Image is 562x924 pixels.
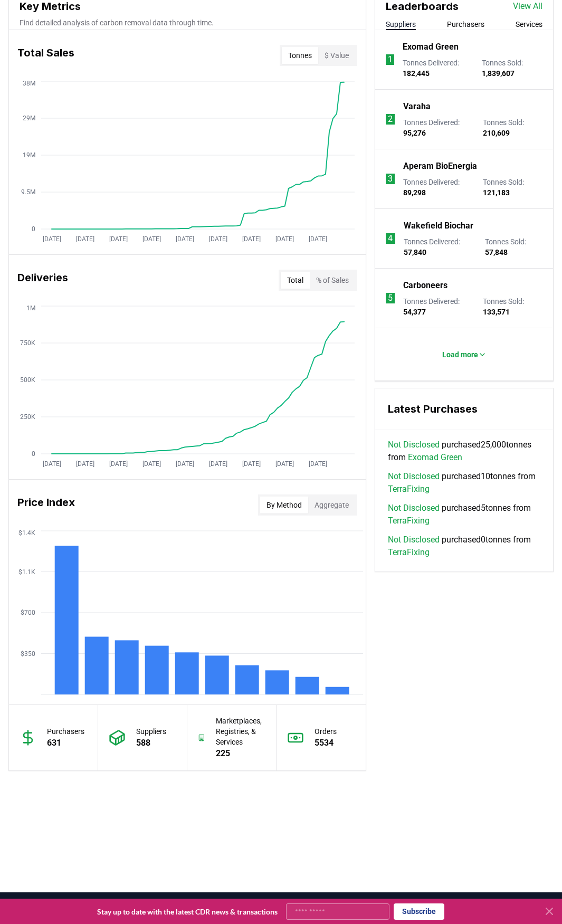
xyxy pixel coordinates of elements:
tspan: [DATE] [76,235,94,243]
span: purchased 25,000 tonnes from [388,439,540,464]
tspan: [DATE] [176,460,194,468]
span: purchased 5 tonnes from [388,502,540,527]
span: 57,840 [404,248,426,256]
tspan: 750K [20,339,35,347]
p: 4 [388,232,393,245]
a: Carboneers [403,279,447,292]
tspan: $1.1K [18,568,35,576]
p: Suppliers [136,726,166,737]
span: 95,276 [403,129,426,137]
span: 1,839,607 [482,69,515,78]
a: Not Disclosed [388,502,440,515]
p: Tonnes Delivered : [403,58,471,79]
p: 225 [216,747,265,760]
span: 54,377 [403,308,426,316]
button: Aggregate [308,497,355,513]
button: Purchasers [447,19,484,30]
span: 182,445 [403,69,430,78]
p: Tonnes Delivered : [403,177,472,198]
tspan: [DATE] [43,460,61,468]
a: Aperam BioEnergia [403,160,477,173]
p: 2 [388,113,393,126]
p: Load more [442,349,478,360]
button: Suppliers [386,19,416,30]
p: Marketplaces, Registries, & Services [216,716,265,747]
p: 588 [136,737,166,749]
tspan: [DATE] [142,460,161,468]
p: Tonnes Sold : [483,296,542,317]
tspan: $1.4K [18,529,35,537]
span: 57,848 [485,248,508,256]
tspan: [DATE] [275,460,294,468]
tspan: [DATE] [242,460,261,468]
tspan: [DATE] [209,460,227,468]
tspan: [DATE] [109,235,128,243]
tspan: [DATE] [142,235,161,243]
a: Not Disclosed [388,534,440,546]
tspan: [DATE] [176,235,194,243]
tspan: [DATE] [309,235,327,243]
button: Total [281,272,310,289]
tspan: [DATE] [109,460,128,468]
span: purchased 10 tonnes from [388,470,540,496]
span: 210,609 [483,129,510,137]
tspan: 0 [32,225,35,233]
tspan: $700 [21,609,35,616]
button: By Method [260,497,308,513]
p: Purchasers [47,726,84,737]
tspan: 500K [20,376,35,384]
tspan: 29M [23,115,35,122]
span: 121,183 [483,188,510,197]
a: TerraFixing [388,546,430,559]
button: Tonnes [282,47,318,64]
p: Tonnes Sold : [482,58,542,79]
p: 5 [388,292,393,304]
a: Not Disclosed [388,470,440,483]
a: Not Disclosed [388,439,440,451]
p: Tonnes Delivered : [403,117,472,138]
tspan: 250K [20,413,35,421]
p: Tonnes Sold : [483,177,542,198]
p: Orders [315,726,337,737]
p: 5534 [315,737,337,749]
tspan: [DATE] [76,460,94,468]
tspan: 38M [23,80,35,87]
tspan: 0 [32,450,35,458]
button: Services [516,19,542,30]
span: 133,571 [483,308,510,316]
span: purchased 0 tonnes from [388,534,540,559]
button: % of Sales [310,272,355,289]
p: Tonnes Sold : [485,236,542,258]
h3: Price Index [17,494,75,516]
button: $ Value [318,47,355,64]
a: Exomad Green [403,41,459,53]
h3: Total Sales [17,45,74,66]
tspan: $350 [21,650,35,658]
a: TerraFixing [388,515,430,527]
tspan: 19M [23,151,35,159]
a: Varaha [403,100,431,113]
p: Find detailed analysis of carbon removal data through time. [20,17,355,28]
span: 89,298 [403,188,426,197]
tspan: 1M [26,304,35,312]
p: 3 [388,173,393,185]
tspan: [DATE] [43,235,61,243]
a: Exomad Green [408,451,462,464]
h3: Latest Purchases [388,401,540,417]
h3: Deliveries [17,270,68,291]
tspan: [DATE] [242,235,261,243]
tspan: [DATE] [275,235,294,243]
tspan: 9.5M [21,188,35,196]
a: Wakefield Biochar [404,220,473,232]
p: Tonnes Delivered : [403,296,472,317]
p: Tonnes Delivered : [404,236,474,258]
p: Tonnes Sold : [483,117,542,138]
p: 631 [47,737,84,749]
a: TerraFixing [388,483,430,496]
p: 1 [388,53,393,66]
